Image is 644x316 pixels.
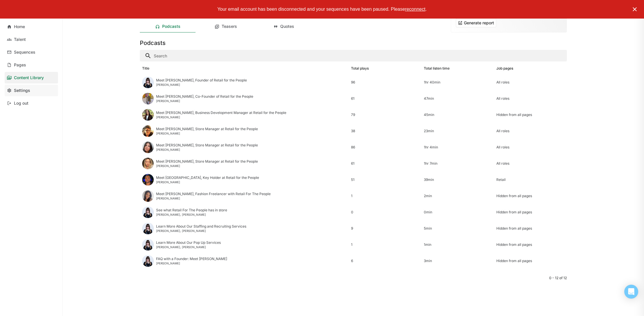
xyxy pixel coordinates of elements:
span: . [425,7,426,12]
div: [PERSON_NAME] [156,148,258,151]
div: Meet [PERSON_NAME], Founder of Retail for the People [156,78,247,82]
div: [PERSON_NAME] [156,164,258,168]
a: Content Library [5,72,58,83]
div: 47min [424,97,492,101]
a: Pages [5,59,58,71]
div: Home [14,24,25,29]
div: All roles [496,80,565,84]
div: 3min [424,259,492,263]
div: Learn More About Our Pop Up Services [156,241,221,245]
div: 0 [351,210,419,214]
div: 51 [351,178,419,182]
div: Log out [14,101,28,106]
span: reconnect [405,7,425,12]
div: Meet [PERSON_NAME], Business Development Manager at Retail for the People [156,111,286,115]
div: 0 - 12 of 12 [140,276,567,280]
div: Meet [GEOGRAPHIC_DATA], Key Holder at Retail for the People [156,176,259,180]
div: All roles [496,97,565,101]
div: Pages [14,63,26,68]
h3: Podcasts [140,39,166,46]
div: Meet [PERSON_NAME], Store Manager at Retail for the People [156,127,258,131]
div: Hidden from all pages [496,113,565,117]
div: 1 [351,194,419,198]
div: 1 [351,243,419,247]
div: Hidden from all pages [496,226,565,230]
div: 2min [424,194,492,198]
a: Talent [5,34,58,45]
div: 1hr 7min [424,161,492,166]
div: FAQ with a Founder: Meet [PERSON_NAME] [156,257,227,261]
div: [PERSON_NAME] [156,197,271,200]
div: [PERSON_NAME], [PERSON_NAME] [156,245,221,249]
div: [PERSON_NAME] [156,180,259,184]
div: Total listen time [424,66,450,70]
div: [PERSON_NAME] [156,132,258,135]
div: Retail [496,178,565,182]
div: 61 [351,97,419,101]
div: Meet [PERSON_NAME], Store Manager at Retail for the People [156,159,258,164]
div: Talent [14,37,26,42]
a: Sequences [5,46,58,58]
div: [PERSON_NAME] [156,115,286,119]
div: Meet [PERSON_NAME], Store Manager at Retail for the People [156,143,258,147]
div: 5min [424,226,492,230]
div: Learn More About Our Staffing and Recruiting Services [156,224,246,228]
div: 1hr 4min [424,145,492,149]
div: Sequences [14,50,35,55]
div: Settings [14,88,30,93]
div: See what Retail For The People has in store [156,208,227,212]
div: Podcasts [162,24,180,29]
div: Title [142,66,149,70]
div: 45min [424,113,492,117]
div: 96 [351,80,419,84]
input: Search [140,50,567,61]
div: 6 [351,259,419,263]
div: Open Intercom Messenger [624,285,638,299]
div: Quotes [280,24,294,29]
div: Hidden from all pages [496,259,565,263]
div: Hidden from all pages [496,210,565,214]
div: 1hr 40min [424,80,492,84]
div: Hidden from all pages [496,243,565,247]
div: 39min [424,178,492,182]
a: Settings [5,85,58,96]
div: Meet [PERSON_NAME], Co-Founder of Retail for the People [156,95,253,99]
div: Job pages [496,66,513,70]
button: Generate report [456,18,496,28]
div: Meet [PERSON_NAME], Fashion Freelancer with Retail For The People [156,192,271,196]
div: 38 [351,129,419,133]
span: Your email account has been disconnected and your sequences have been paused. Please [217,7,405,12]
div: Hidden from all pages [496,194,565,198]
div: 0min [424,210,492,214]
div: 9 [351,226,419,230]
div: [PERSON_NAME], [PERSON_NAME] [156,213,227,216]
div: All roles [496,129,565,133]
div: Content Library [14,75,44,80]
div: 61 [351,161,419,166]
div: Total plays [351,66,369,70]
div: [PERSON_NAME] [156,83,247,86]
div: All roles [496,145,565,149]
div: All roles [496,161,565,166]
div: Teasers [222,24,237,29]
div: [PERSON_NAME], [PERSON_NAME] [156,229,246,233]
div: [PERSON_NAME] [156,261,227,265]
div: 1min [424,243,492,247]
div: 79 [351,113,419,117]
div: 23min [424,129,492,133]
div: 86 [351,145,419,149]
div: [PERSON_NAME] [156,99,253,103]
a: Home [5,21,58,32]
